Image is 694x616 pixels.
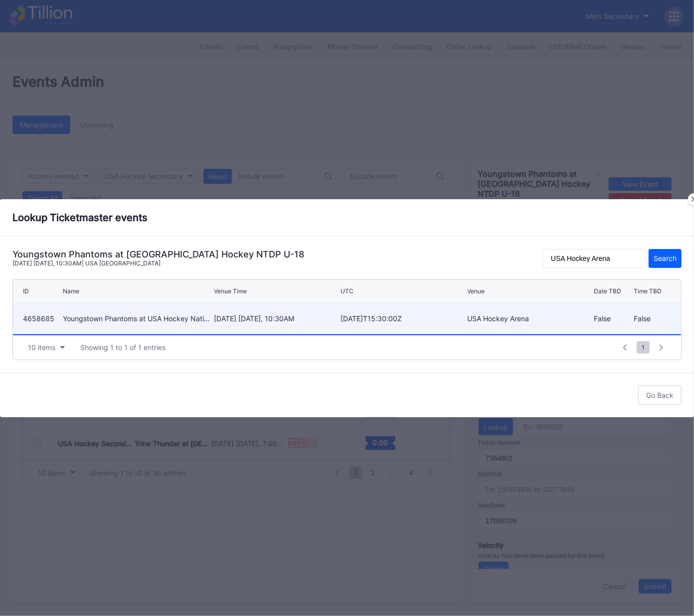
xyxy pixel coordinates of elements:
div: Youngstown Phantoms at USA Hockey National Team Development Program [63,314,212,323]
span: 1 [637,341,650,354]
div: ID [23,287,29,295]
button: Search [649,249,682,268]
div: UTC [341,287,354,295]
div: USA Hockey Arena [468,314,592,323]
div: Name [63,287,79,295]
button: Go Back [638,385,682,405]
div: Showing 1 to 1 of 1 entries [80,343,166,352]
div: Venue [468,287,485,295]
div: Go Back [646,391,674,399]
div: False [634,303,671,334]
div: [DATE] [DATE], 10:30AM | USA [GEOGRAPHIC_DATA] [12,259,304,267]
div: [DATE] [DATE], 10:30AM [214,314,339,323]
div: Search [654,254,677,262]
input: Search term [543,249,646,268]
div: 4658685 [23,314,60,323]
div: Date TBD [594,287,622,295]
div: Youngstown Phantoms at [GEOGRAPHIC_DATA] Hockey NTDP U-18 [12,249,304,259]
button: 10 items [23,341,70,354]
div: 10 items [28,343,55,352]
div: Venue Time [214,287,247,295]
div: False [594,303,632,334]
div: Time TBD [634,287,662,295]
div: [DATE]T15:30:00Z [341,314,465,323]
